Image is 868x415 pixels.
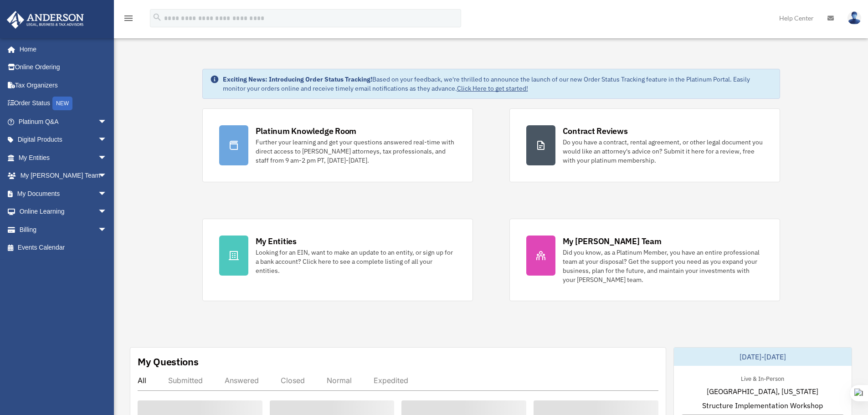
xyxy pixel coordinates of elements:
div: Looking for an EIN, want to make an update to an entity, or sign up for a bank account? Click her... [256,248,456,275]
div: [DATE]-[DATE] [674,348,852,366]
span: arrow_drop_down [98,184,116,203]
div: My Questions [138,355,199,369]
span: arrow_drop_down [98,167,116,185]
div: Answered [225,376,259,385]
a: Contract Reviews Do you have a contract, rental agreement, or other legal document you would like... [509,108,780,182]
span: arrow_drop_down [98,220,116,239]
a: menu [123,16,134,24]
a: My Entities Looking for an EIN, want to make an update to an entity, or sign up for a bank accoun... [202,219,473,301]
strong: Exciting News: Introducing Order Status Tracking! [223,75,372,83]
div: My [PERSON_NAME] Team [563,236,662,247]
div: Did you know, as a Platinum Member, you have an entire professional team at your disposal? Get th... [563,248,763,284]
a: Digital Productsarrow_drop_down [6,131,121,149]
a: Order StatusNEW [6,94,121,113]
a: Platinum Knowledge Room Further your learning and get your questions answered real-time with dire... [202,108,473,182]
div: Submitted [168,376,203,385]
div: Platinum Knowledge Room [256,125,357,137]
a: Platinum Q&Aarrow_drop_down [6,113,121,131]
a: My [PERSON_NAME] Teamarrow_drop_down [6,167,121,185]
a: My Documentsarrow_drop_down [6,184,121,203]
a: Home [6,40,116,58]
div: NEW [52,97,72,110]
div: Do you have a contract, rental agreement, or other legal document you would like an attorney's ad... [563,138,763,165]
span: arrow_drop_down [98,149,116,167]
i: search [152,12,162,22]
a: Events Calendar [6,239,121,257]
div: Live & In-Person [734,373,791,383]
div: All [138,376,146,385]
div: Expedited [374,376,408,385]
a: Tax Organizers [6,76,121,94]
div: Based on your feedback, we're thrilled to announce the launch of our new Order Status Tracking fe... [223,75,772,93]
div: My Entities [256,236,297,247]
div: Further your learning and get your questions answered real-time with direct access to [PERSON_NAM... [256,138,456,165]
a: My [PERSON_NAME] Team Did you know, as a Platinum Member, you have an entire professional team at... [509,219,780,301]
img: User Pic [847,11,861,25]
img: Anderson Advisors Platinum Portal [4,11,87,29]
i: menu [123,13,134,24]
div: Contract Reviews [563,125,628,137]
span: arrow_drop_down [98,203,116,221]
span: Structure Implementation Workshop [702,400,823,411]
a: Online Ordering [6,58,121,77]
span: [GEOGRAPHIC_DATA], [US_STATE] [707,386,818,397]
span: arrow_drop_down [98,113,116,131]
a: Online Learningarrow_drop_down [6,203,121,221]
a: Billingarrow_drop_down [6,220,121,239]
a: My Entitiesarrow_drop_down [6,149,121,167]
div: Normal [327,376,352,385]
div: Closed [281,376,305,385]
a: Click Here to get started! [457,84,528,92]
span: arrow_drop_down [98,131,116,149]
